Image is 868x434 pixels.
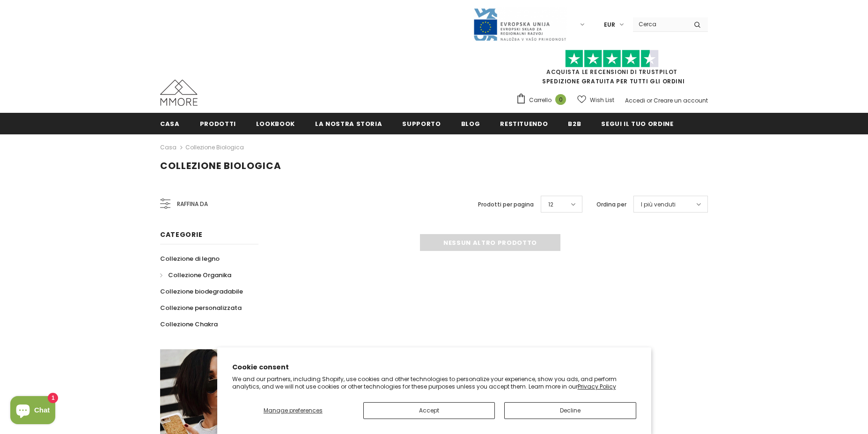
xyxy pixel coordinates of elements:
[402,119,441,128] span: supporto
[647,96,652,104] span: or
[604,20,615,29] span: EUR
[601,119,673,128] span: Segui il tuo ordine
[461,119,480,128] span: Blog
[504,402,636,419] button: Decline
[160,119,180,128] span: Casa
[177,199,208,209] span: Raffina da
[590,96,614,105] span: Wish List
[516,54,708,85] span: SPEDIZIONE GRATUITA PER TUTTI GLI ORDINI
[160,283,243,300] a: Collezione biodegradabile
[200,113,236,134] a: Prodotti
[160,142,177,153] a: Casa
[565,50,659,68] img: Fidati di Pilot Stars
[568,113,581,134] a: B2B
[478,200,534,209] label: Prodotti per pagina
[577,92,614,108] a: Wish List
[402,113,441,134] a: supporto
[500,119,548,128] span: Restituendo
[548,200,553,209] span: 12
[160,113,180,134] a: Casa
[654,96,708,104] a: Creare un account
[315,119,382,128] span: La nostra storia
[633,17,687,31] input: Search Site
[160,303,242,312] span: Collezione personalizzata
[160,320,218,329] span: Collezione Chakra
[160,254,220,263] span: Collezione di legno
[160,267,231,283] a: Collezione Organika
[473,20,566,28] a: Javni Razpis
[160,287,243,296] span: Collezione biodegradabile
[461,113,480,134] a: Blog
[160,250,220,267] a: Collezione di legno
[160,300,242,316] a: Collezione personalizzata
[232,375,636,390] p: We and our partners, including Shopify, use cookies and other technologies to personalize your ex...
[578,383,616,390] a: Privacy Policy
[160,230,202,239] span: Categorie
[516,93,571,107] a: Carrello 0
[529,96,552,105] span: Carrello
[160,159,281,172] span: Collezione biologica
[7,396,58,427] inbox-online-store-chat: Shopify online store chat
[232,402,354,419] button: Manage preferences
[625,96,645,104] a: Accedi
[641,200,676,209] span: I più venduti
[160,316,218,332] a: Collezione Chakra
[601,113,673,134] a: Segui il tuo ordine
[546,68,677,76] a: Acquista le recensioni di TrustPilot
[568,119,581,128] span: B2B
[264,406,323,414] span: Manage preferences
[256,113,295,134] a: Lookbook
[315,113,382,134] a: La nostra storia
[168,271,231,280] span: Collezione Organika
[256,119,295,128] span: Lookbook
[555,94,566,105] span: 0
[473,7,566,42] img: Javni Razpis
[596,200,626,209] label: Ordina per
[185,143,244,151] a: Collezione biologica
[500,113,548,134] a: Restituendo
[160,80,198,106] img: Casi MMORE
[200,119,236,128] span: Prodotti
[363,402,495,419] button: Accept
[232,362,636,372] h2: Cookie consent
